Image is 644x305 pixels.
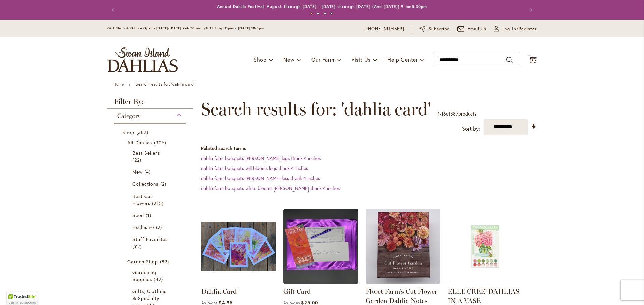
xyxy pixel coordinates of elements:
label: Sort by: [462,123,480,135]
a: dahlia farm bouquets [PERSON_NAME] legs thank 4 inches [201,155,321,161]
span: Seed [132,212,144,218]
a: Gift Card [283,287,311,295]
a: Seed [132,212,169,219]
img: Floret Farm's Cut Flower Garden Dahlia Notes - FRONT [366,209,440,284]
span: 215 [152,200,165,207]
div: TrustedSite Certified [7,292,38,305]
a: Group shot of Dahlia Cards [201,279,276,285]
span: Best Sellers [132,150,160,156]
span: Subscribe [429,26,450,32]
img: Group shot of Dahlia Cards [201,209,276,284]
a: Exclusive [132,224,169,231]
span: 387 [136,129,150,136]
a: [PHONE_NUMBER] [364,26,404,32]
span: 42 [154,276,164,283]
span: Help Center [387,56,418,63]
img: ELLE CREE’ DAHLIAS IN A VASE [448,209,523,284]
a: Annual Dahlia Festival, August through [DATE] - [DATE] through [DATE] (And [DATE]) 9-am5:30pm [217,4,427,9]
button: 3 of 4 [324,12,326,15]
a: dahlia farm bouquets will blooms legs thank 4 inches [201,165,308,171]
a: Staff Favorites [132,236,169,250]
span: Visit Us [351,56,371,63]
p: - of products [438,108,476,119]
span: Shop [254,56,267,63]
a: dahlia farm bouquets [PERSON_NAME] less thank 4 inches [201,175,320,181]
a: Log In/Register [494,26,537,32]
span: 22 [132,156,143,163]
a: Best Cut Flowers [132,193,169,207]
span: New [132,169,143,175]
a: Dahlia Card [201,287,237,295]
button: Previous [107,3,121,17]
a: Garden Shop [127,258,174,265]
span: Category [117,112,140,120]
button: Next [523,3,537,17]
span: Exclusive [132,224,154,230]
a: Best Sellers [132,149,169,163]
span: Collections [132,181,159,187]
a: Email Us [457,26,487,32]
span: Email Us [468,26,487,32]
a: store logo [107,47,178,72]
span: New [283,56,294,63]
span: Staff Favorites [132,236,168,242]
a: Gift Certificate [283,279,358,285]
span: 305 [154,139,168,146]
span: Our Farm [311,56,334,63]
a: ELLE CREE’ DAHLIAS IN A VASE [448,287,519,305]
span: 82 [160,258,171,265]
span: 1 [438,110,440,117]
span: 387 [450,110,458,117]
span: All Dahlias [127,139,152,146]
a: All Dahlias [127,139,174,146]
span: Search results for: 'dahlia card' [201,99,431,119]
span: Gift Shop Open - [DATE] 10-3pm [206,26,264,30]
span: Best Cut Flowers [132,193,152,206]
a: New [132,168,169,175]
span: 2 [156,224,164,231]
a: Floret Farm's Cut Flower Garden Dahlia Notes - FRONT [366,279,440,285]
span: Log In/Register [502,26,537,32]
span: Shop [122,129,135,135]
span: 1 [146,212,153,219]
img: Gift Certificate [283,209,358,284]
a: Gardening Supplies [132,269,169,283]
span: Gardening Supplies [132,269,156,282]
a: ELLE CREE’ DAHLIAS IN A VASE [448,279,523,285]
button: 4 of 4 [330,12,333,15]
a: Floret Farm's Cut Flower Garden Dahlia Notes [366,287,437,305]
a: Shop [122,129,179,136]
button: 1 of 4 [310,12,313,15]
a: Home [113,82,124,87]
button: 2 of 4 [317,12,319,15]
span: Gift Shop & Office Open - [DATE]-[DATE] 9-4:30pm / [107,26,206,30]
span: 2 [160,180,168,187]
a: Subscribe [419,26,450,32]
strong: Filter By: [107,98,193,109]
span: 16 [441,110,446,117]
span: 4 [144,168,152,175]
a: Collections [132,180,169,187]
span: 92 [132,243,143,250]
strong: Search results for: 'dahlia card' [136,82,195,87]
dt: Related search terms [201,145,537,152]
span: Garden Shop [127,258,158,265]
a: dahlia farm bouquets white blooms [PERSON_NAME] thank 4 inches [201,185,340,192]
